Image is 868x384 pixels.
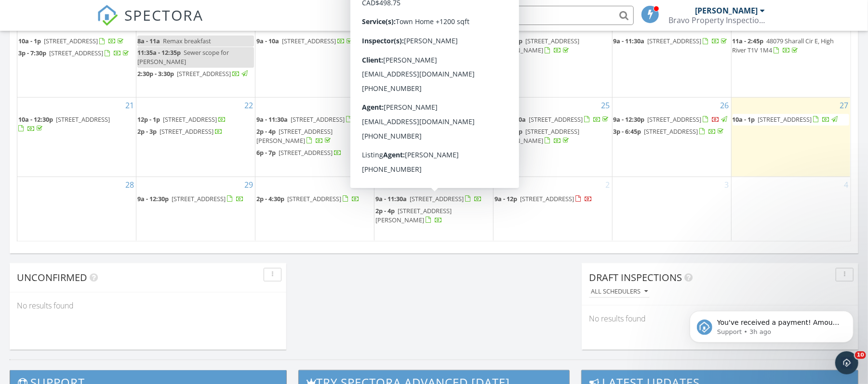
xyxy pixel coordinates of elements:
a: 2p - 5:30p [STREET_ADDRESS][PERSON_NAME] [494,127,579,145]
a: 2p - 4p [STREET_ADDRESS][PERSON_NAME] [375,205,492,226]
a: Go to September 23, 2025 [361,98,374,113]
a: Go to September 30, 2025 [361,177,374,192]
span: 12p - 1p [137,115,160,124]
a: 2:30p - 3:30p [STREET_ADDRESS] [137,68,254,80]
span: [STREET_ADDRESS] [406,37,460,45]
a: 9a - 12:30p [STREET_ADDRESS] [137,193,254,205]
td: Go to September 17, 2025 [374,19,494,97]
a: 4p - 7:30p [STREET_ADDRESS] [375,36,492,47]
a: 11a - 2:45p 48079 Sharall Cir E, High River T1V 1M4 [733,37,834,54]
a: 2p - 4p [STREET_ADDRESS][PERSON_NAME] [375,206,452,224]
td: Go to October 1, 2025 [374,177,494,241]
span: SPECTORA [125,5,204,25]
span: [STREET_ADDRESS] [56,115,110,124]
a: 9a - 10a [STREET_ADDRESS] [256,36,373,47]
span: [STREET_ADDRESS] [410,194,464,203]
a: Go to October 2, 2025 [604,177,612,192]
span: 10a - 12:30p [18,115,53,124]
span: Sewer scope for [PERSON_NAME] [137,48,229,66]
span: 1p - 4:30p [494,37,522,45]
span: [STREET_ADDRESS] [282,37,336,45]
a: 2p - 3p [STREET_ADDRESS] [137,126,254,138]
span: [STREET_ADDRESS] [44,37,98,45]
input: Search everything... [441,6,634,25]
span: [STREET_ADDRESS] [172,194,226,203]
a: 2p - 4:30p [STREET_ADDRESS] [256,194,360,203]
a: 10a - 1p [STREET_ADDRESS] [18,36,135,47]
span: [STREET_ADDRESS] [279,148,333,157]
a: 6p - 7p [STREET_ADDRESS] [256,148,342,157]
a: Go to September 21, 2025 [123,98,136,113]
a: 9a - 11:30a [STREET_ADDRESS] [614,36,730,47]
a: 10a - 12:30p [STREET_ADDRESS] [18,114,135,135]
a: 3p - 6:45p [STREET_ADDRESS] [614,126,730,138]
div: [PERSON_NAME] [695,6,758,15]
div: Bravo Property Inspections [669,15,765,25]
a: Go to October 4, 2025 [842,177,850,192]
td: Go to September 21, 2025 [17,97,136,177]
td: Go to October 3, 2025 [612,177,731,241]
td: Go to September 15, 2025 [136,19,255,97]
a: 11a - 2:45p 48079 Sharall Cir E, High River T1V 1M4 [733,36,849,56]
span: 2p - 3p [137,127,157,136]
a: Go to September 28, 2025 [123,177,136,192]
a: 12p - 1p [STREET_ADDRESS] [137,114,254,126]
span: 10 [855,351,866,359]
a: 9a - 11:30a [STREET_ADDRESS] [494,115,610,124]
a: Go to September 29, 2025 [242,177,255,192]
a: 10a - 1p [STREET_ADDRESS] [18,37,125,45]
span: [STREET_ADDRESS] [177,69,231,78]
a: 4p - 7:30p [STREET_ADDRESS] [375,37,488,45]
span: 11a - 2:45p [733,37,764,45]
a: 3p - 7:30p [STREET_ADDRESS] [18,48,135,59]
span: [STREET_ADDRESS] [291,115,345,124]
a: 1p - 4:30p [STREET_ADDRESS][PERSON_NAME] [494,37,579,54]
span: 9a - 11:30a [375,194,407,203]
span: [STREET_ADDRESS] [529,115,583,124]
a: 9a - 12:30p [STREET_ADDRESS] [614,114,730,126]
span: 4p - 7:30p [375,37,403,45]
span: 9a - 12:30p [375,115,407,124]
a: Go to September 25, 2025 [600,98,612,113]
td: Go to September 30, 2025 [255,177,374,241]
span: 2:30p - 3:30p [137,69,174,78]
span: 2p - 4:30p [256,194,284,203]
span: 9a - 11:30a [494,115,526,124]
span: 10a - 1p [733,115,755,124]
span: 48079 Sharall Cir E, High River T1V 1M4 [733,37,834,54]
td: Go to October 4, 2025 [731,177,850,241]
img: The Best Home Inspection Software - Spectora [97,5,118,26]
span: 2p - 4p [375,206,395,215]
a: 2p - 3p [STREET_ADDRESS] [137,127,223,136]
td: Go to September 24, 2025 [374,97,494,177]
a: 9a - 12p [STREET_ADDRESS] [494,194,592,203]
span: [STREET_ADDRESS] [648,37,702,45]
span: Unconfirmed [17,271,87,284]
span: [STREET_ADDRESS][PERSON_NAME] [256,127,333,145]
a: 9a - 12:30p [STREET_ADDRESS] [137,194,244,203]
a: Go to September 22, 2025 [242,98,255,113]
a: 2p - 4:30p [STREET_ADDRESS] [256,193,373,205]
iframe: Intercom live chat [835,351,858,374]
span: 9a - 10a [256,37,279,45]
td: Go to September 19, 2025 [612,19,731,97]
td: Go to September 27, 2025 [731,97,850,177]
span: 9a - 11:30a [614,37,645,45]
a: 9a - 12p [STREET_ADDRESS] [494,193,611,205]
div: No results found [582,306,858,332]
span: 10a - 1p [18,37,41,45]
td: Go to October 2, 2025 [493,177,612,241]
span: [STREET_ADDRESS] [758,115,812,124]
span: 9a - 11:30a [256,115,288,124]
td: Go to September 25, 2025 [493,97,612,177]
a: 9a - 10a [STREET_ADDRESS] [256,37,354,45]
td: Go to September 23, 2025 [255,97,374,177]
a: 10a - 1p [STREET_ADDRESS] [733,114,849,126]
span: [STREET_ADDRESS] [648,115,702,124]
span: [STREET_ADDRESS][PERSON_NAME] [375,206,452,224]
span: 6p - 7p [256,148,276,157]
span: [STREET_ADDRESS] [410,115,464,124]
a: Go to September 27, 2025 [838,98,850,113]
span: [STREET_ADDRESS] [287,194,341,203]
